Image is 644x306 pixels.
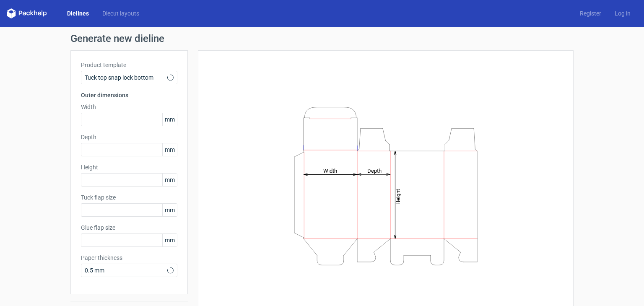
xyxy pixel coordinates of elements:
[323,167,337,174] tspan: Width
[85,73,167,82] span: Tuck top snap lock bottom
[81,61,177,69] label: Product template
[162,204,177,216] span: mm
[81,254,177,262] label: Paper thickness
[395,189,401,204] tspan: Height
[162,113,177,126] span: mm
[81,163,177,171] label: Height
[573,9,608,18] a: Register
[162,234,177,246] span: mm
[81,223,177,232] label: Glue flap size
[70,34,574,44] h1: Generate new dieline
[81,193,177,202] label: Tuck flap size
[608,9,637,18] a: Log in
[81,103,177,111] label: Width
[162,143,177,156] span: mm
[96,9,146,18] a: Diecut layouts
[162,174,177,186] span: mm
[81,91,177,99] h3: Outer dimensions
[60,9,96,18] a: Dielines
[85,266,167,275] span: 0.5 mm
[367,167,382,174] tspan: Depth
[81,133,177,141] label: Depth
